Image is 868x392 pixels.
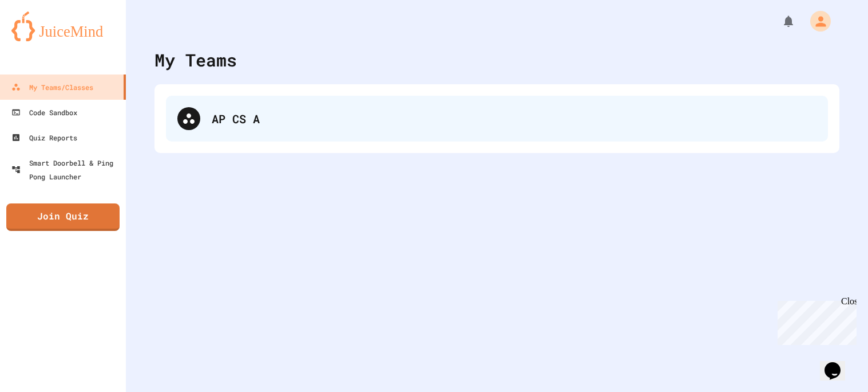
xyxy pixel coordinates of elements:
div: My Notifications [760,11,798,31]
div: Chat with us now!Close [5,5,79,73]
div: My Teams [154,47,237,73]
iframe: chat widget [773,296,857,345]
div: AP CS A [166,96,828,142]
div: Code Sandbox [11,105,77,119]
img: logo-orange.svg [11,11,114,41]
div: My Account [798,8,834,34]
a: Join Quiz [6,203,120,231]
div: AP CS A [212,110,817,127]
iframe: chat widget [820,346,857,381]
div: Quiz Reports [11,131,77,144]
div: Smart Doorbell & Ping Pong Launcher [11,156,121,183]
div: My Teams/Classes [11,80,93,94]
